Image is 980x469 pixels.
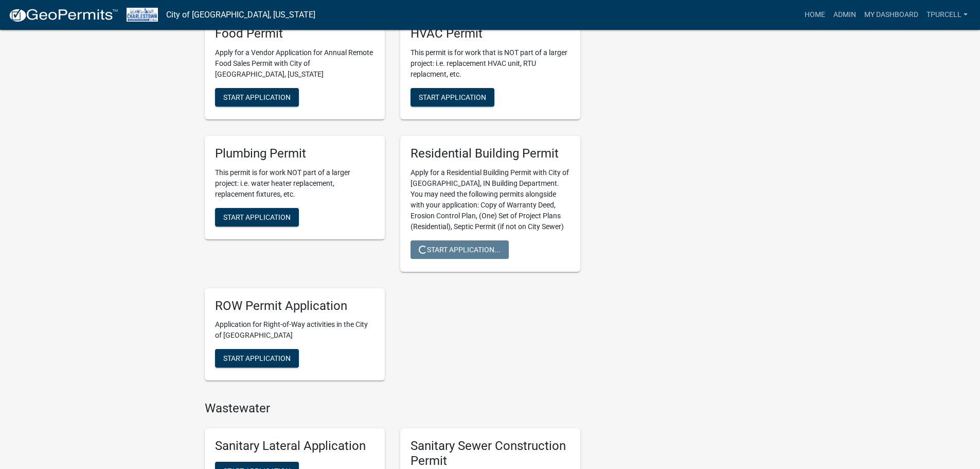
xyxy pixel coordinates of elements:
[419,93,486,101] span: Start Application
[215,26,375,41] h5: Food Permit
[215,319,375,341] p: Application for Right-of-Way activities in the City of [GEOGRAPHIC_DATA]
[411,47,570,80] p: This permit is for work that is NOT part of a larger project: i.e. replacement HVAC unit, RTU rep...
[922,5,972,25] a: Tpurcell
[860,5,922,25] a: My Dashboard
[223,93,291,101] span: Start Application
[411,146,570,161] h5: Residential Building Permit
[127,8,158,22] img: City of Charlestown, Indiana
[215,88,299,107] button: Start Application
[411,240,509,259] button: Start Application...
[215,208,299,227] button: Start Application
[166,6,315,24] a: City of [GEOGRAPHIC_DATA], [US_STATE]
[215,439,375,454] h5: Sanitary Lateral Application
[215,146,375,161] h5: Plumbing Permit
[215,299,375,314] h5: ROW Permit Application
[215,167,375,200] p: This permit is for work NOT part of a larger project: i.e. water heater replacement, replacement ...
[215,349,299,368] button: Start Application
[411,88,494,107] button: Start Application
[411,439,570,468] h5: Sanitary Sewer Construction Permit
[223,354,291,362] span: Start Application
[800,5,829,25] a: Home
[411,167,570,232] p: Apply for a Residential Building Permit with City of [GEOGRAPHIC_DATA], IN Building Department. Y...
[829,5,860,25] a: Admin
[411,26,570,41] h5: HVAC Permit
[223,213,291,221] span: Start Application
[205,401,580,416] h4: Wastewater
[215,47,375,80] p: Apply for a Vendor Application for Annual Remote Food Sales Permit with City of [GEOGRAPHIC_DATA]...
[419,245,501,253] span: Start Application...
